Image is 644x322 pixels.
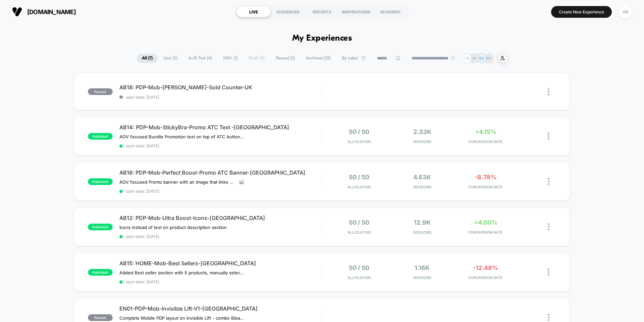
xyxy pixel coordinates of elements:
[347,185,371,189] span: Allocation
[455,275,516,280] span: CONVERSION RATE
[451,56,455,60] img: end
[119,225,227,230] span: Icons instead of text on product description section
[548,88,549,95] img: close
[137,54,158,63] span: All ( 7 )
[392,230,452,235] span: Sessions
[347,139,371,144] span: Allocation
[392,275,452,280] span: Sessions
[183,54,217,63] span: A/B Test ( 4 )
[119,95,322,100] span: start date: [DATE]
[392,185,452,189] span: Sessions
[413,128,431,135] span: 2.33k
[342,56,358,61] span: By Label
[119,134,244,139] span: AOV focused Bundle Promotion text on top of ATC button that links to the Sticky Bra BundleAdded t...
[462,53,472,63] div: + 5
[119,84,322,91] span: AB18: PDP-Mob-[PERSON_NAME]-Sold Counter-UK
[349,219,369,226] span: 50 / 50
[88,224,113,230] span: published
[551,6,612,18] button: Create New Experience
[373,6,408,17] div: ACADEMY
[12,7,22,17] img: Visually logo
[27,8,76,15] span: [DOMAIN_NAME]
[339,6,373,17] div: INSPIRATIONS
[349,174,369,181] span: 50 / 50
[119,143,322,148] span: start date: [DATE]
[88,269,113,276] span: published
[414,219,431,226] span: 12.9k
[119,169,322,176] span: AB16: PDP-Mob-Perfect Boost-Promo ATC Banner-[GEOGRAPHIC_DATA]
[271,6,305,17] div: AUDIENCES
[88,133,113,140] span: published
[619,5,632,18] div: AR
[548,178,549,185] img: close
[218,54,243,63] span: 100% ( 1 )
[475,128,496,135] span: +4.15%
[455,185,516,189] span: CONVERSION RATE
[471,56,477,61] p: AR
[88,314,113,321] span: paused
[617,5,634,19] button: AR
[88,178,113,185] span: published
[305,6,339,17] div: REPORTS
[271,54,300,63] span: Paused ( 2 )
[119,270,244,275] span: Added Best seller section with 5 products, manually selected, right after the banner.
[10,6,78,17] button: [DOMAIN_NAME]
[475,174,497,181] span: -8.78%
[486,56,491,61] p: RB
[474,219,497,226] span: +4.00%
[548,269,549,276] img: close
[473,264,498,271] span: -12.48%
[347,275,371,280] span: Allocation
[548,223,549,230] img: close
[119,189,322,194] span: start date: [DATE]
[119,215,322,221] span: AB12: PDP-Mob-Ultra Boost-Icons-[GEOGRAPHIC_DATA]
[479,56,484,61] p: IM
[392,139,452,144] span: Sessions
[119,179,234,185] span: AOV focused Promo banner with an image that links to the Bundles collection page—added above the ...
[548,314,549,321] img: close
[413,174,431,181] span: 4.63k
[119,305,322,312] span: EN01-PDP-Mob-Invisible Lift-V1-[GEOGRAPHIC_DATA]
[455,139,516,144] span: CONVERSION RATE
[119,234,322,239] span: start date: [DATE]
[88,88,113,95] span: paused
[119,315,244,321] span: Complete Mobile PDP layout on Invisible Lift - combo Bleame and new layout sections.
[119,260,322,267] span: AB15: HOME-Mob-Best Sellers-[GEOGRAPHIC_DATA]
[455,230,516,235] span: CONVERSION RATE
[349,264,369,271] span: 50 / 50
[349,128,369,135] span: 50 / 50
[548,133,549,140] img: close
[347,230,371,235] span: Allocation
[119,124,322,131] span: AB14: PDP-Mob-StickyBra-Promo ATC Text -[GEOGRAPHIC_DATA]
[292,34,352,43] h1: My Experiences
[159,54,182,63] span: Live ( 5 )
[301,54,336,63] span: Archived ( 23 )
[119,279,322,284] span: start date: [DATE]
[236,6,271,17] div: LIVE
[415,264,430,271] span: 1.16k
